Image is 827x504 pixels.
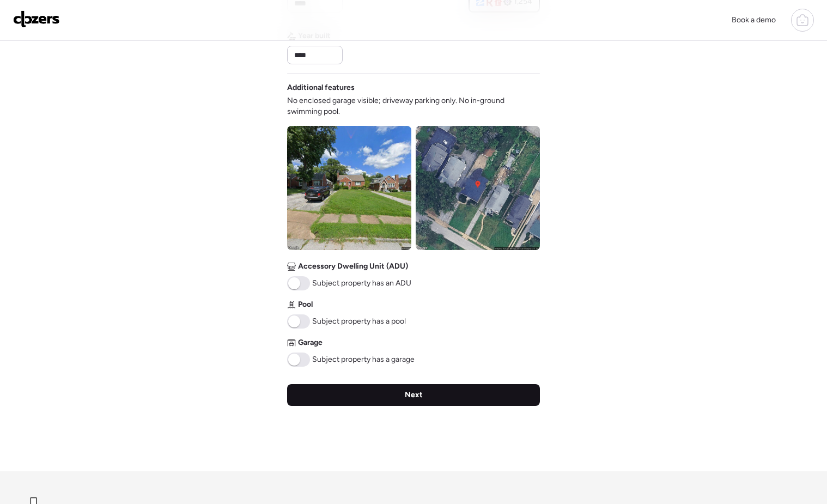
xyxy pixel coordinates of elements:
[287,95,540,117] span: No enclosed garage visible; driveway parking only. No in-ground swimming pool.
[732,15,776,25] span: Book a demo
[312,316,406,327] span: Subject property has a pool
[13,10,60,28] img: Logo
[405,390,423,400] span: Next
[298,299,313,310] span: Pool
[287,82,355,93] span: Additional features
[312,278,411,289] span: Subject property has an ADU
[298,261,408,272] span: Accessory Dwelling Unit (ADU)
[312,354,415,365] span: Subject property has a garage
[298,337,323,348] span: Garage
